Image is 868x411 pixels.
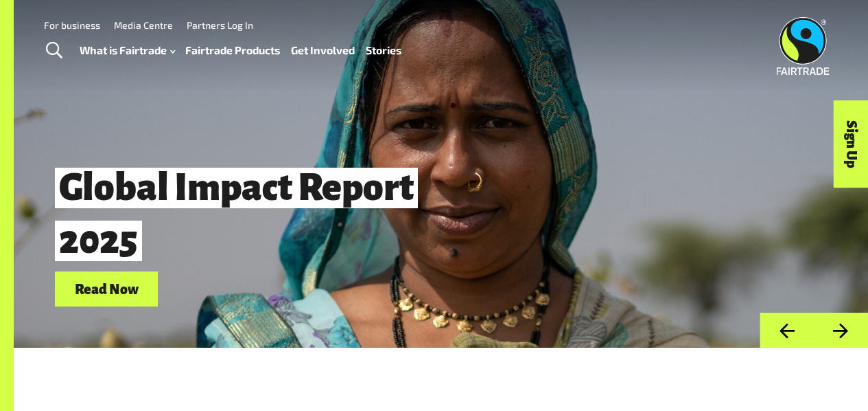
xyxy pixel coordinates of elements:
[814,313,868,348] button: Next
[760,313,814,348] button: Previous
[114,19,173,31] a: Media Centre
[80,41,175,60] a: What is Fairtrade
[185,41,280,60] a: Fairtrade Products
[777,17,830,75] img: Fairtrade Australia New Zealand logo
[366,41,401,60] a: Stories
[37,34,71,68] a: Toggle Search
[187,19,253,31] a: Partners Log In
[44,19,100,31] a: For business
[291,41,355,60] a: Get Involved
[55,271,158,307] a: Read Now
[55,168,418,261] span: Global Impact Report 2025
